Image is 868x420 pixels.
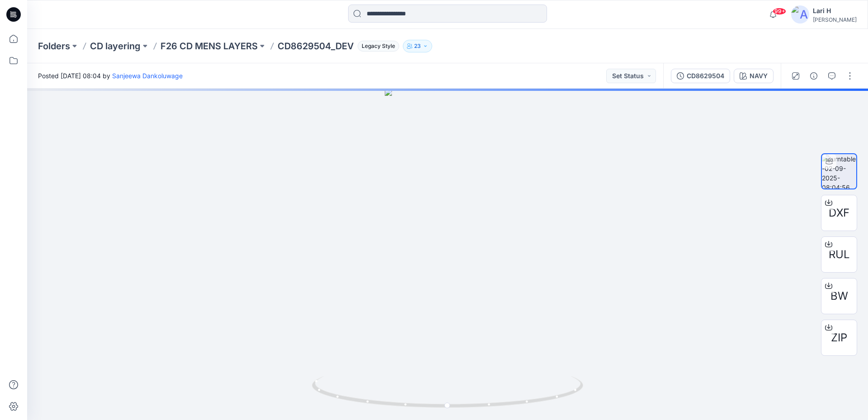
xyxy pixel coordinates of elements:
[38,71,183,80] span: Posted [DATE] 08:04 by
[750,71,768,81] div: NAVY
[734,69,774,83] button: NAVY
[813,16,857,23] div: [PERSON_NAME]
[773,8,786,15] span: 99+
[807,69,821,83] button: Details
[112,72,183,80] a: Sanjeewa Dankoluwage
[278,40,354,52] p: CD8629504_DEV
[830,288,848,304] span: BW
[160,40,258,52] a: F26 CD MENS LAYERS
[822,154,856,189] img: turntable-02-09-2025-08:04:56
[671,69,730,83] button: CD8629504
[831,330,847,346] span: ZIP
[38,40,70,52] a: Folders
[358,41,399,52] span: Legacy Style
[414,41,421,51] p: 23
[829,246,850,263] span: RUL
[791,5,809,24] img: avatar
[90,40,141,52] a: CD layering
[813,5,857,16] div: Lari H
[403,40,432,52] button: 23
[354,40,399,52] button: Legacy Style
[687,71,724,81] div: CD8629504
[829,205,849,221] span: DXF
